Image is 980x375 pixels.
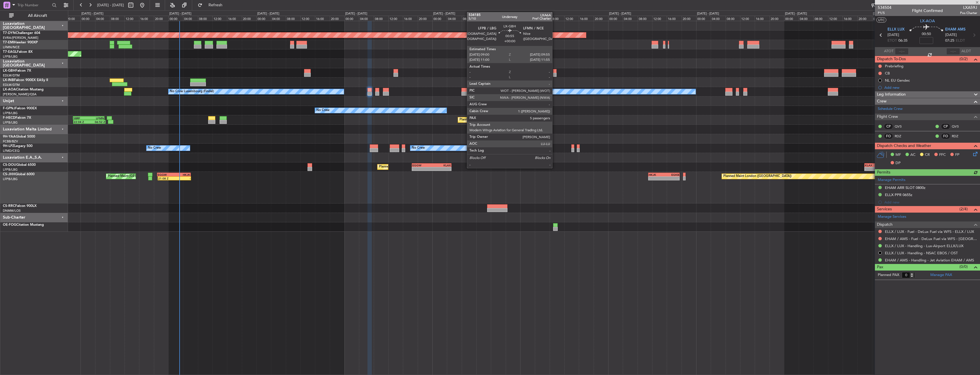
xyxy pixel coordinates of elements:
div: CP [884,123,893,130]
span: FFC [939,152,946,158]
div: 20:00 [418,16,432,21]
div: 00:00 [256,16,271,21]
a: LX-GBHFalcon 7X [3,69,31,72]
div: Prebriefing [885,64,903,68]
div: 00:00 [608,16,623,21]
div: 04:00 [183,16,198,21]
span: CS-RRC [3,204,15,208]
a: T7-EMIHawker 900XP [3,41,38,44]
div: No Crew Luxembourg (Findel) [170,87,214,96]
div: 16:00 [315,16,330,21]
a: LFPB/LBG [3,168,18,172]
div: 12:00 [476,16,491,21]
div: 08:00 [726,16,740,21]
div: 12:00 [300,16,315,21]
div: 16:00 [843,16,857,21]
div: [DATE] - [DATE] [785,11,807,16]
div: 12:00 [828,16,843,21]
div: 12:00 [388,16,403,21]
span: DP [895,160,901,166]
div: 08:00 [374,16,388,21]
a: EHAM / AMS - Fuel - DeLux Fuel via WFS - [GEOGRAPHIC_DATA] / AMS [885,236,977,241]
div: No Crew [412,144,425,152]
div: 00:00 [344,16,359,21]
div: 20:00 [66,16,81,21]
div: [DATE] - [DATE] [697,11,719,16]
div: Planned Maint London ([GEOGRAPHIC_DATA]) [723,172,792,181]
div: HKJK [174,173,190,176]
a: F-HECDFalcon 7X [3,116,31,120]
a: 9H-YAAGlobal 5000 [3,135,35,138]
div: 04:00 [535,16,549,21]
a: F-GPNJFalcon 900EX [3,107,37,110]
div: 08:00 [550,16,564,21]
div: 04:00 [711,16,725,21]
span: ATOT [884,49,893,54]
label: Planned PAX [878,272,899,278]
div: CB [885,71,890,76]
a: ELLX / LUX - Fuel - DeLux Fuel via WFS - ELLX / LUX [885,229,974,234]
a: Schedule Crew [878,106,903,112]
div: 04:00 [799,16,813,21]
span: (2/4) [959,206,968,212]
span: LX-AOA [3,88,16,91]
div: 08:00 [110,16,124,21]
div: 21:08 Z [158,177,174,180]
button: All Aircraft [6,11,62,20]
input: Trip Number [17,1,50,9]
span: ELDT [956,38,965,44]
div: SBRF [73,116,89,120]
div: 04:00 [623,16,637,21]
span: CS-JHH [3,173,15,176]
span: ALDT [961,49,971,54]
div: 16:00 [579,16,593,21]
span: F-GPNJ [3,107,15,110]
div: 16:00 [403,16,417,21]
span: 00:50 [922,31,931,37]
div: 12:00 [564,16,579,21]
span: Services [877,206,892,213]
div: 12:00 [212,16,227,21]
span: Dispatch To-Dos [877,56,906,62]
div: Planned Maint [GEOGRAPHIC_DATA] ([GEOGRAPHIC_DATA]) [459,116,549,124]
span: MF [895,152,901,158]
span: 9H-YAA [3,135,16,138]
span: Pos Charter [960,11,977,15]
div: [DATE] - [DATE] [873,11,895,16]
div: 00:00 [168,16,183,21]
div: 20:00 [330,16,344,21]
span: 07:25 [945,38,954,44]
div: FO [941,133,950,139]
button: Refresh [195,1,229,10]
div: [DATE] - [DATE] [169,11,191,16]
a: EVRA/[PERSON_NAME] [3,36,38,40]
div: 20:00 [594,16,608,21]
div: Add new [884,85,977,90]
span: F-HECD [3,116,15,120]
span: (0/0) [959,264,968,270]
div: 06:52 Z [89,120,105,124]
a: ELLX / LUX - Handling - NSAC EBOS / OST [885,251,958,255]
div: FO [884,133,893,139]
div: [DATE] - [DATE] [521,11,543,16]
span: 06:35 [898,38,907,44]
div: 20:00 [857,16,872,21]
div: [DATE] - [DATE] [257,11,279,16]
a: LFPB/LBG [3,111,18,115]
div: 00:00 [520,16,535,21]
a: LFPB/LBG [3,55,18,59]
span: Dispatch Checks and Weather [877,143,931,149]
div: 08:00 [286,16,300,21]
div: 20:00 [682,16,696,21]
span: LX-GBH [3,69,15,72]
a: Manage PAX [930,272,952,278]
div: 08:00 [462,16,476,21]
div: 16:00 [139,16,154,21]
div: EGKB [664,173,679,176]
div: CP [941,123,950,130]
div: 00:00 [696,16,711,21]
a: Manage Services [878,214,906,220]
a: CS-RRCFalcon 900LX [3,204,37,208]
div: 12:00 [652,16,667,21]
a: ELLX / LUX - Handling - Lux-Airport ELLX/LUX [885,243,963,248]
